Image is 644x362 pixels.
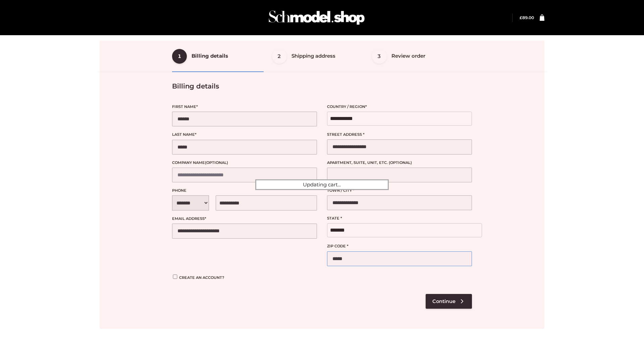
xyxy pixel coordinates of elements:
div: Updating cart... [255,179,389,190]
a: £89.00 [520,15,534,20]
bdi: 89.00 [520,15,534,20]
img: Schmodel Admin 964 [266,4,367,31]
span: £ [520,15,522,20]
